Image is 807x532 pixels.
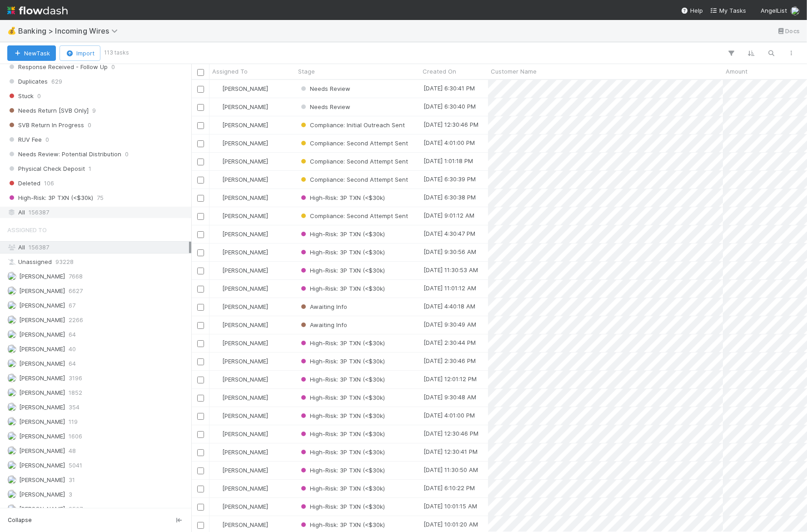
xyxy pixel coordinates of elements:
div: [DATE] 11:30:50 AM [423,465,478,474]
div: Needs Review [299,102,350,111]
span: 7668 [69,271,83,282]
span: High-Risk: 3P TXN (<$30k) [299,358,385,365]
div: Compliance: Second Attempt Sent [299,157,408,166]
span: [PERSON_NAME] [19,433,65,440]
span: 64 [69,329,76,340]
div: [DATE] 12:01:12 PM [423,374,477,383]
span: [PERSON_NAME] [222,467,268,474]
div: [DATE] 6:10:22 PM [423,483,475,492]
span: Needs Review [299,85,350,92]
span: [PERSON_NAME] [222,503,268,510]
div: [PERSON_NAME] [213,393,268,402]
span: [PERSON_NAME] [222,321,268,328]
img: avatar_eacbd5bb-7590-4455-a9e9-12dcb5674423.png [214,267,221,274]
div: High-Risk: 3P TXN (<$30k) [299,393,385,402]
span: 156387 [29,244,49,251]
input: Toggle Row Selected [197,86,204,93]
span: [PERSON_NAME] [222,230,268,238]
img: avatar_eacbd5bb-7590-4455-a9e9-12dcb5674423.png [214,339,221,347]
span: [PERSON_NAME] [222,103,268,110]
span: Collapse [8,516,32,524]
img: avatar_b467e446-68e1-4310-82a7-76c532dc3f4b.png [7,286,16,295]
div: [PERSON_NAME] [213,520,268,529]
div: [DATE] 1:01:18 PM [423,156,473,165]
span: [PERSON_NAME] [222,339,268,347]
span: 106 [44,178,54,189]
div: [DATE] 9:30:56 AM [423,247,476,256]
img: avatar_eacbd5bb-7590-4455-a9e9-12dcb5674423.png [214,103,221,110]
span: [PERSON_NAME] [19,389,65,396]
span: 67 [69,300,75,311]
div: [PERSON_NAME] [213,102,268,111]
span: High-Risk: 3P TXN (<$30k) [299,485,385,492]
span: [PERSON_NAME] [222,376,268,383]
span: High-Risk: 3P TXN (<$30k) [299,394,385,401]
div: Compliance: Second Attempt Sent [299,211,408,220]
div: [PERSON_NAME] [213,139,268,148]
span: [PERSON_NAME] [222,430,268,438]
img: avatar_eacbd5bb-7590-4455-a9e9-12dcb5674423.png [214,430,221,438]
span: 156387 [29,207,49,218]
div: Help [681,6,703,15]
input: Toggle Row Selected [197,467,204,474]
div: [PERSON_NAME] [213,320,268,329]
span: [PERSON_NAME] [222,303,268,310]
input: Toggle Row Selected [197,249,204,256]
span: [PERSON_NAME] [19,403,65,411]
span: High-Risk: 3P TXN (<$30k) [299,430,385,438]
span: High-Risk: 3P TXN (<$30k) [299,448,385,456]
div: Compliance: Second Attempt Sent [299,139,408,148]
span: Deleted [7,178,40,189]
div: [DATE] 11:01:12 AM [423,283,476,293]
span: [PERSON_NAME] [222,194,268,201]
div: [PERSON_NAME] [213,157,268,166]
span: 6627 [69,285,83,297]
div: [PERSON_NAME] [213,447,268,457]
span: [PERSON_NAME] [19,316,65,323]
span: Duplicates [7,76,48,87]
div: [DATE] 6:30:41 PM [423,84,475,93]
img: avatar_abca0ba5-4208-44dd-8897-90682736f166.png [7,301,16,310]
span: 0 [45,134,49,145]
div: [DATE] 9:01:12 AM [423,211,474,220]
div: High-Risk: 3P TXN (<$30k) [299,447,385,457]
div: High-Risk: 3P TXN (<$30k) [299,284,385,293]
span: 64 [69,358,76,369]
span: High-Risk: 3P TXN (<$30k) [299,467,385,474]
img: avatar_eacbd5bb-7590-4455-a9e9-12dcb5674423.png [214,176,221,183]
span: [PERSON_NAME] [222,176,268,183]
span: Compliance: Second Attempt Sent [299,158,408,165]
input: Toggle All Rows Selected [197,69,204,76]
img: avatar_eacbd5bb-7590-4455-a9e9-12dcb5674423.png [214,212,221,219]
div: [DATE] 12:30:41 PM [423,447,478,456]
div: [PERSON_NAME] [213,229,268,239]
div: [PERSON_NAME] [213,266,268,275]
span: [PERSON_NAME] [19,287,65,294]
input: Toggle Row Selected [197,522,204,529]
span: 5041 [69,460,82,471]
a: Docs [777,25,800,36]
div: High-Risk: 3P TXN (<$30k) [299,429,385,438]
input: Toggle Row Selected [197,231,204,238]
img: avatar_3ada3d7a-7184-472b-a6ff-1830e1bb1afd.png [7,403,16,412]
input: Toggle Row Selected [197,431,204,438]
div: [PERSON_NAME] [213,248,268,257]
img: avatar_eacbd5bb-7590-4455-a9e9-12dcb5674423.png [214,230,221,238]
div: Compliance: Second Attempt Sent [299,175,408,184]
span: Compliance: Second Attempt Sent [299,176,408,183]
div: [DATE] 10:01:15 AM [423,502,477,511]
input: Toggle Row Selected [197,377,204,383]
span: [PERSON_NAME] [222,358,268,365]
span: My Tasks [710,7,746,14]
span: [PERSON_NAME] [19,273,65,280]
span: [PERSON_NAME] [222,121,268,129]
span: High-Risk: 3P TXN (<$30k) [299,230,385,238]
div: [PERSON_NAME] [213,120,268,129]
div: [PERSON_NAME] [213,175,268,184]
div: [DATE] 12:30:46 PM [423,120,478,129]
span: Awaiting Info [299,303,347,310]
div: [DATE] 4:01:00 PM [423,411,475,420]
input: Toggle Row Selected [197,322,204,329]
div: [DATE] 6:30:39 PM [423,174,476,184]
div: [PERSON_NAME] [213,284,268,293]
